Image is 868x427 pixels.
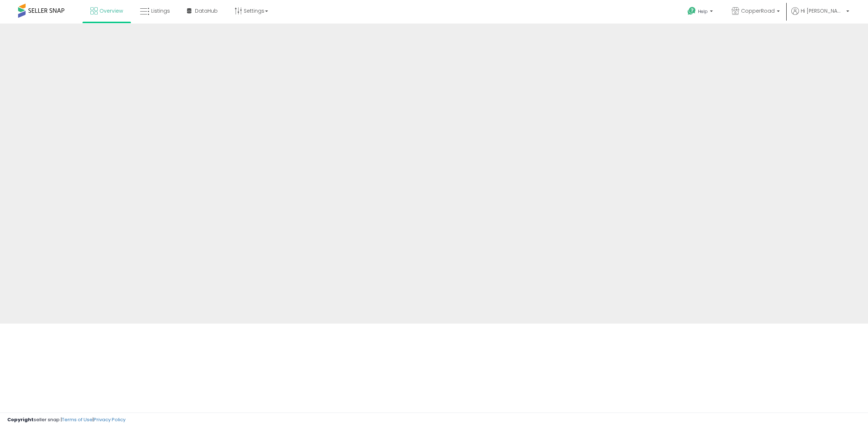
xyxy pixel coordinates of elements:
span: DataHub [195,7,218,14]
span: Hi [PERSON_NAME] [801,7,844,14]
span: CopperRoad [741,7,775,14]
a: Hi [PERSON_NAME] [791,7,849,24]
span: Overview [99,7,123,14]
i: Get Help [687,7,696,16]
a: Help [682,1,720,24]
span: Help [698,8,708,14]
span: Listings [151,7,170,14]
